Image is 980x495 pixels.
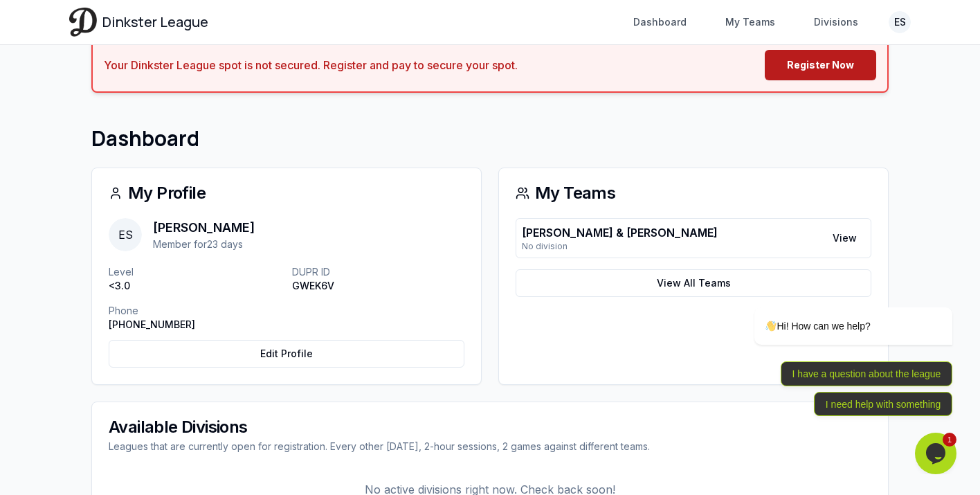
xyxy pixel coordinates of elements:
[153,237,255,251] p: Member for 23 days
[522,241,718,252] p: No division
[109,218,142,251] span: ES
[109,318,281,332] p: [PHONE_NUMBER]
[153,218,255,237] p: [PERSON_NAME]
[109,419,871,435] div: Available Divisions
[69,8,208,36] a: Dinkster League
[889,11,911,33] button: ES
[109,304,281,318] p: Phone
[109,340,464,368] a: Edit Profile
[292,279,464,293] p: GWEK6V
[516,185,871,201] div: My Teams
[806,10,866,35] a: Divisions
[292,265,464,279] p: DUPR ID
[625,10,695,35] a: Dashboard
[109,185,464,201] div: My Profile
[91,126,889,151] h1: Dashboard
[102,12,208,32] span: Dinkster League
[915,433,959,474] iframe: chat widget
[104,57,518,73] div: Your Dinkster League spot is not secured. Register and pay to secure your spot.
[765,50,876,80] a: Register Now
[717,10,783,35] a: My Teams
[109,440,871,453] div: Leagues that are currently open for registration. Every other [DATE], 2-hour sessions, 2 games ag...
[522,224,718,241] p: [PERSON_NAME] & [PERSON_NAME]
[109,279,281,293] p: <3.0
[516,269,871,297] a: View All Teams
[710,182,959,426] iframe: chat widget
[69,8,97,36] img: Dinkster
[109,265,281,279] p: Level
